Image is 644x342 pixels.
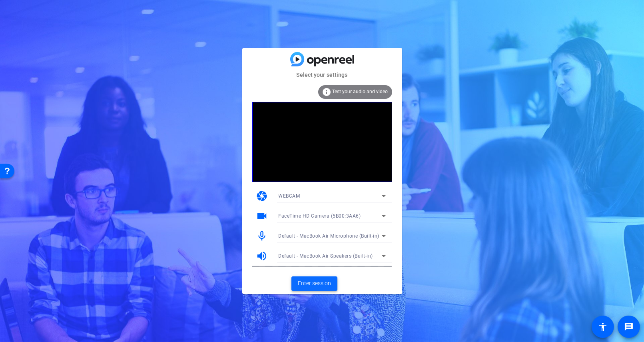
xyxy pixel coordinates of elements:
mat-icon: message [624,322,634,332]
mat-icon: accessibility [598,322,608,332]
button: Enter session [291,276,337,291]
span: FaceTime HD Camera (5B00:3AA6) [279,213,361,219]
span: Default - MacBook Air Speakers (Built-in) [279,253,373,259]
mat-icon: volume_up [256,250,268,262]
mat-icon: videocam [256,210,268,222]
mat-card-subtitle: Select your settings [242,70,402,79]
span: Default - MacBook Air Microphone (Built-in) [279,233,380,239]
span: WEBCAM [279,193,300,199]
mat-icon: info [322,87,332,97]
span: Enter session [298,279,331,288]
mat-icon: camera [256,190,268,202]
img: blue-gradient.svg [290,52,354,66]
mat-icon: mic_none [256,230,268,242]
span: Test your audio and video [333,89,388,94]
